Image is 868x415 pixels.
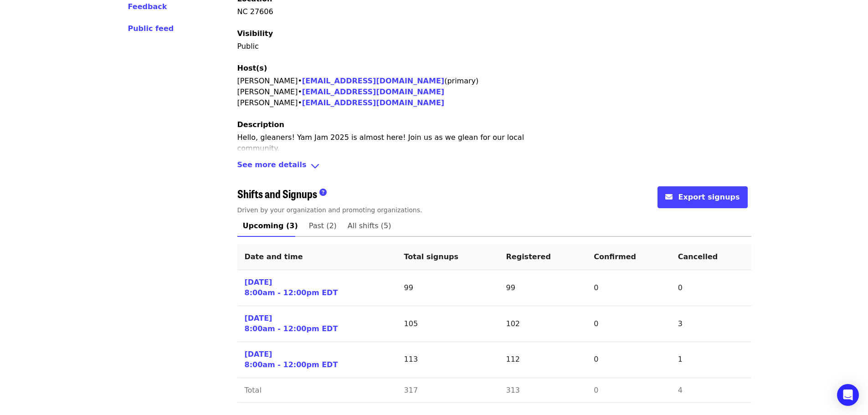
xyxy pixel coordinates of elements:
a: Feedback [128,1,216,12]
span: [PERSON_NAME] • (primary) [PERSON_NAME] • [PERSON_NAME] • [237,77,479,107]
td: 102 [499,306,587,342]
p: Hello, gleaners! Yam Jam 2025 is almost here! Join us as we glean for our local community. [237,132,556,154]
td: 112 [499,342,587,378]
span: Upcoming (3) [243,220,298,232]
td: 1 [671,342,751,378]
a: [DATE]8:00am - 12:00pm EDT [245,349,338,370]
span: Total signups [404,252,459,261]
td: 99 [499,270,587,306]
span: Feedback [128,2,167,11]
span: Confirmed [594,252,636,261]
i: question-circle icon [319,188,327,197]
span: Date and time [245,252,303,261]
td: 99 [397,270,499,306]
i: angle-down icon [310,159,320,173]
span: Past (2) [309,220,337,232]
span: Visibility [237,29,273,38]
a: [EMAIL_ADDRESS][DOMAIN_NAME] [302,87,444,96]
i: envelope icon [665,193,673,201]
td: 0 [586,270,671,306]
span: Shifts and Signups [237,185,317,201]
td: 317 [397,378,499,403]
span: See more details [237,159,307,173]
a: Public feed [128,23,216,34]
td: 0 [586,378,671,403]
p: Public [237,41,751,52]
a: [DATE]8:00am - 12:00pm EDT [245,277,338,298]
td: 105 [397,306,499,342]
span: Registered [506,252,551,261]
button: envelope iconExport signups [657,186,747,208]
td: 3 [671,306,751,342]
div: See more detailsangle-down icon [237,159,751,173]
a: [EMAIL_ADDRESS][DOMAIN_NAME] [302,98,444,107]
div: NC 27606 [237,6,751,17]
a: Upcoming (3) [237,215,303,237]
span: Cancelled [678,252,718,261]
div: Open Intercom Messenger [837,384,859,406]
span: Driven by your organization and promoting organizations. [237,206,422,214]
td: 0 [586,306,671,342]
td: 0 [671,270,751,306]
span: Description [237,120,284,129]
a: Past (2) [303,215,342,237]
a: All shifts (5) [342,215,397,237]
td: 4 [671,378,751,403]
td: 113 [397,342,499,378]
span: All shifts (5) [348,220,391,232]
a: [DATE]8:00am - 12:00pm EDT [245,313,338,334]
td: 0 [586,342,671,378]
a: [EMAIL_ADDRESS][DOMAIN_NAME] [302,77,444,85]
td: 313 [499,378,587,403]
span: Host(s) [237,64,267,72]
span: Total [245,386,262,395]
span: Public feed [128,24,174,33]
